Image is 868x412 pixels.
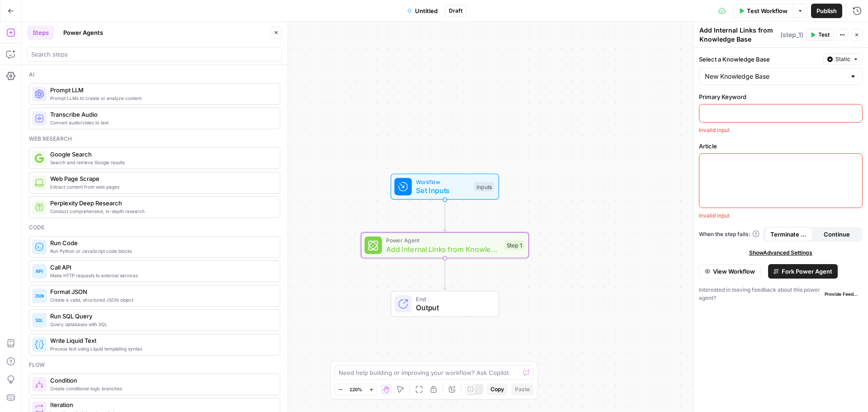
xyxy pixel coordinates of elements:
[511,384,533,395] button: Paste
[50,287,273,296] span: Format JSON
[50,400,273,409] span: Iteration
[29,135,280,143] div: Web research
[415,6,438,15] span: Untitled
[699,286,863,302] div: Interested in leaving feedback about this power agent?
[474,182,494,192] div: Inputs
[58,25,108,40] button: Power Agents
[699,142,863,151] label: Article
[50,263,273,272] span: Call API
[491,385,504,393] span: Copy
[50,238,273,247] span: Run Code
[818,31,830,39] span: Test
[50,159,273,166] span: Search and retrieve Google results
[29,71,280,79] div: Ai
[821,289,863,299] button: Provide Feedback
[816,6,837,15] span: Publish
[361,174,529,200] div: WorkflowSet InputsInputs
[386,244,500,255] span: Add Internal Links from Knowledge Base
[50,208,273,215] span: Conduct comprehensive, in-depth research
[27,25,54,40] button: Steps
[50,336,273,345] span: Write Liquid Text
[782,267,832,276] span: Fork Power Agent
[29,361,280,369] div: Flow
[699,26,778,44] textarea: Add Internal Links from Knowledge Base
[50,183,273,190] span: Extract content from web pages
[416,302,490,313] span: Output
[705,72,846,81] input: New Knowledge Base
[401,4,443,18] button: Untitled
[361,232,529,259] div: Power AgentAdd Internal Links from Knowledge BaseStep 1
[835,55,850,63] span: Static
[50,119,273,126] span: Convert audio/video to text
[825,290,859,298] span: Provide Feedback
[50,174,273,183] span: Web Page Scrape
[699,212,863,220] div: Invalid input
[768,264,838,279] button: Fork Power Agent
[31,50,278,59] input: Search steps
[50,110,273,119] span: Transcribe Audio
[749,249,812,257] span: Show Advanced Settings
[699,92,863,101] label: Primary Keyword
[699,126,863,134] div: Invalid input
[699,264,761,279] button: View Workflow
[50,85,273,95] span: Prompt LLM
[29,223,280,232] div: Code
[443,200,446,232] g: Edge from start to step_1
[50,345,273,352] span: Process text using Liquid templating syntax
[416,295,490,303] span: End
[50,385,273,392] span: Create conditional logic branches
[50,312,273,321] span: Run SQL Query
[50,150,273,159] span: Google Search
[443,258,446,290] g: Edge from step_1 to end
[487,384,508,395] button: Copy
[50,296,273,303] span: Create a valid, structured JSON object
[386,236,500,245] span: Power Agent
[780,30,803,39] span: ( step_1 )
[515,385,530,393] span: Paste
[733,4,793,18] button: Test Workflow
[811,4,842,18] button: Publish
[416,185,470,196] span: Set Inputs
[361,291,529,317] div: EndOutput
[50,321,273,328] span: Query databases with SQL
[747,6,788,15] span: Test Workflow
[699,55,820,64] label: Select a Knowledge Base
[823,53,863,65] button: Static
[713,267,755,276] span: View Workflow
[349,386,362,393] span: 120%
[416,177,470,186] span: Workflow
[50,376,273,385] span: Condition
[505,241,524,251] div: Step 1
[824,230,850,239] span: Continue
[699,230,759,238] a: When the step fails:
[813,227,861,242] button: Continue
[770,230,807,239] span: Terminate Workflow
[806,29,834,41] button: Test
[50,272,273,279] span: Make HTTP requests to external services
[50,95,273,102] span: Prompt LLMs to create or analyze content
[50,199,273,208] span: Perplexity Deep Research
[449,7,462,15] span: Draft
[50,247,273,255] span: Run Python or JavaScript code blocks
